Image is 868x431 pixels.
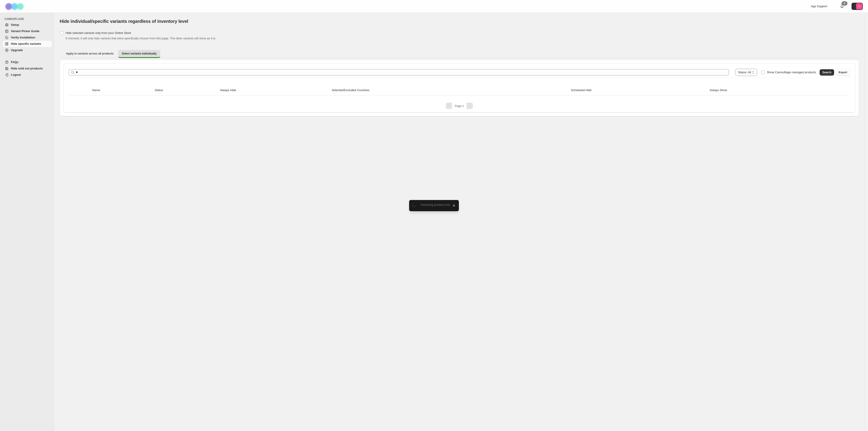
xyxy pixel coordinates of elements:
[60,60,859,116] div: Select variants individually
[67,103,852,109] nav: Pagination
[66,31,131,35] span: Hide selected variants only from your Online Store
[3,41,52,47] a: Hide specific variants
[836,69,850,76] button: Export
[3,34,52,41] a: Verify Installation
[4,0,26,13] img: Camouflage
[11,73,21,76] span: Logout
[11,48,23,52] span: Upgrade
[455,104,464,108] span: Page 1
[3,28,52,34] a: Variant Picker Guide
[856,3,862,9] span: Avatar with initials C
[851,3,863,10] button: Avatar with initials C
[3,65,52,72] a: Hide sold out products
[11,42,41,45] span: Hide specific variants
[219,85,330,95] th: Always Hide
[11,36,35,39] span: Verify Installation
[3,59,52,65] a: FAQs
[66,37,216,40] span: If checked, it will only hide variants that were specifically chosen from this page. The other va...
[11,67,43,70] span: Hide sold out products
[842,1,847,6] div: 0
[118,50,160,58] button: Select variants individually
[820,69,834,76] button: Search
[840,4,844,9] a: 0
[570,85,708,95] th: Scheduled Hide
[421,203,450,206] span: Fetching product list
[11,29,39,33] span: Variant Picker Guide
[839,71,847,74] span: Export
[858,5,860,8] text: C
[11,60,19,64] span: FAQs
[66,52,114,55] span: Apply to variants across all products
[60,19,188,24] span: Hide individual/specific variants regardless of inventory level
[3,22,52,28] a: Setup
[822,71,831,74] span: Search
[5,17,52,21] span: CAMOUFLAGE
[3,47,52,53] a: Upgrade
[330,85,569,95] th: Selected/Excluded Countries
[153,85,219,95] th: Status
[62,50,117,57] button: Apply to variants across all products
[91,85,153,95] th: Name
[11,23,19,26] span: Setup
[708,85,828,95] th: Always Show
[3,72,52,78] a: Logout
[767,71,816,74] span: Show Camouflage managed products
[811,5,827,8] span: App Support
[122,52,157,55] span: Select variants individually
